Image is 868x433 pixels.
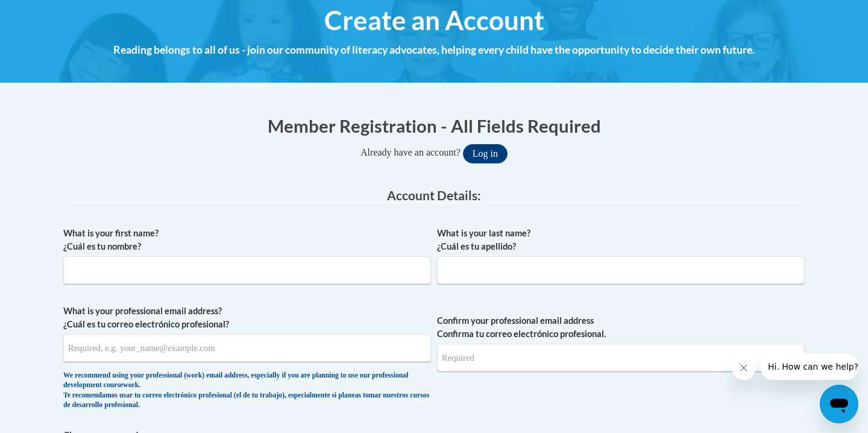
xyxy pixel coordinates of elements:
iframe: Message from company [761,353,858,380]
h1: Member Registration - All Fields Required [63,113,805,138]
label: What is your last name? ¿Cuál es tu apellido? [437,227,805,253]
iframe: Button to launch messaging window [820,385,858,423]
h4: Reading belongs to all of us - join our community of literacy advocates, helping every child have... [63,42,805,58]
button: Log in [463,144,508,163]
input: Required [437,344,805,371]
input: Metadata input [437,256,805,284]
label: What is your professional email address? ¿Cuál es tu correo electrónico profesional? [63,305,431,331]
label: What is your first name? ¿Cuál es tu nombre? [63,227,431,253]
span: Create an Account [324,4,544,36]
input: Metadata input [63,334,431,362]
iframe: Close message [732,356,756,380]
input: Metadata input [63,256,431,284]
span: Already have an account? [360,147,461,157]
span: Account Details: [387,188,481,203]
div: We recommend using your professional (work) email address, especially if you are planning to use ... [63,371,431,411]
label: Confirm your professional email address Confirma tu correo electrónico profesional. [437,314,805,341]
